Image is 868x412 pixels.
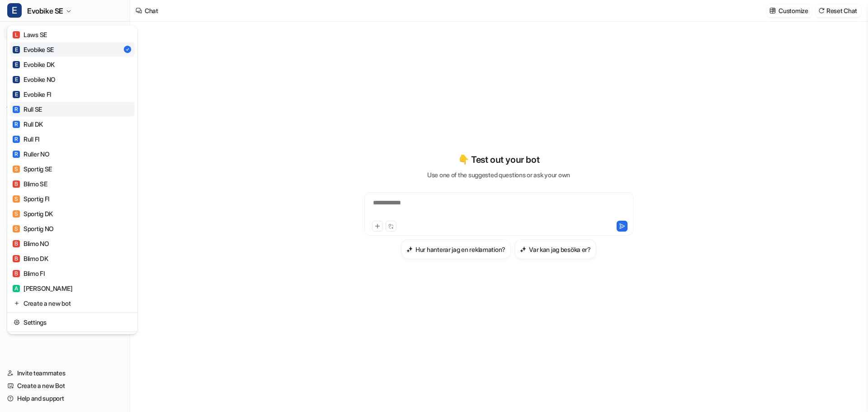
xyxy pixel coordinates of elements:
span: R [13,121,20,128]
span: E [7,3,22,18]
span: R [13,151,20,158]
span: S [13,225,20,232]
div: Ruller NO [13,149,49,159]
span: E [13,61,20,68]
span: S [13,210,20,218]
span: E [13,76,20,83]
div: Evobike FI [13,90,51,99]
div: Rull SE [13,104,42,114]
a: Create a new bot [10,296,135,311]
div: Laws SE [13,30,47,39]
div: Sportig DK [13,209,53,218]
div: Rull FI [13,134,39,144]
span: Evobike SE [27,5,63,17]
a: Settings [10,315,135,330]
div: EEvobike SE [7,25,137,334]
span: S [13,166,20,173]
div: Blimo NO [13,239,49,248]
div: Rull DK [13,119,43,129]
div: Evobike SE [13,45,54,54]
span: A [13,285,20,292]
div: Evobike DK [13,60,55,69]
span: R [13,106,20,113]
div: Evobike NO [13,75,56,84]
div: Blimo FI [13,269,45,278]
div: Blimo SE [13,179,47,189]
div: [PERSON_NAME] [13,284,72,293]
span: E [13,91,20,98]
div: Blimo DK [13,254,48,263]
span: B [13,240,20,247]
div: Sportig SE [13,164,52,174]
div: Sportig FI [13,194,49,204]
img: reset [14,298,20,308]
span: S [13,195,20,203]
span: E [13,46,20,53]
a: Sign out [10,334,135,349]
span: B [13,180,20,188]
span: B [13,255,20,262]
span: L [13,31,20,38]
img: reset [14,317,20,327]
span: R [13,136,20,143]
span: B [13,270,20,277]
div: Sportig NO [13,224,54,233]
